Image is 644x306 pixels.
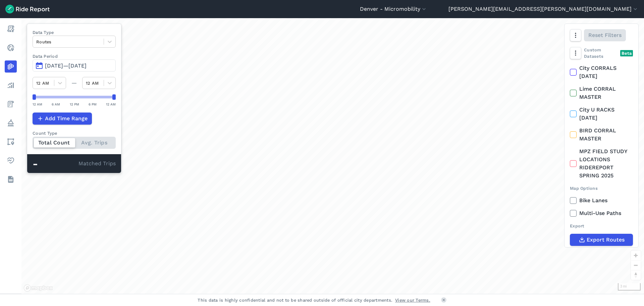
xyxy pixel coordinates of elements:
span: Export Routes [587,236,625,244]
div: Map Options [570,185,633,191]
label: Bike Lanes [570,196,633,205]
label: Lime CORRAL MASTER [570,85,633,101]
div: Custom Datasets [570,47,633,59]
img: Ride Report [5,5,50,13]
label: Data Period [33,53,116,59]
button: Add Time Range [33,113,92,125]
a: Datasets [5,173,17,185]
div: 12 AM [33,101,42,107]
label: BIRD CORRAL MASTER [570,127,633,143]
button: Export Routes [570,234,633,246]
div: loading [21,18,644,294]
div: Count Type [33,130,116,136]
a: Analyze [5,79,17,91]
div: Matched Trips [27,154,121,173]
label: Multi-Use Paths [570,209,633,217]
div: Export [570,223,633,229]
label: MPZ FIELD STUDY LOCATIONS RIDEREPORT SPRING 2025 [570,147,633,180]
label: Data Type [33,29,116,36]
a: Health [5,155,17,167]
div: 6 PM [89,101,97,107]
div: - [33,160,78,168]
label: City U RACKS [DATE] [570,106,633,122]
div: 12 PM [70,101,79,107]
a: Fees [5,98,17,110]
span: [DATE]—[DATE] [45,62,87,69]
button: Denver - Micromobility [360,5,427,13]
button: Reset Filters [584,29,626,41]
a: View our Terms. [395,297,430,303]
span: Reset Filters [588,31,622,39]
div: 12 AM [106,101,116,107]
div: Beta [620,50,633,56]
a: Policy [5,117,17,129]
a: Report [5,23,17,35]
button: [DATE]—[DATE] [33,59,116,72]
a: Heatmaps [5,60,17,73]
a: Realtime [5,42,17,54]
span: Add Time Range [45,115,88,123]
div: — [66,79,82,87]
button: [PERSON_NAME][EMAIL_ADDRESS][PERSON_NAME][DOMAIN_NAME] [448,5,639,13]
a: Areas [5,136,17,148]
div: 6 AM [52,101,60,107]
label: City CORRALS [DATE] [570,64,633,80]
